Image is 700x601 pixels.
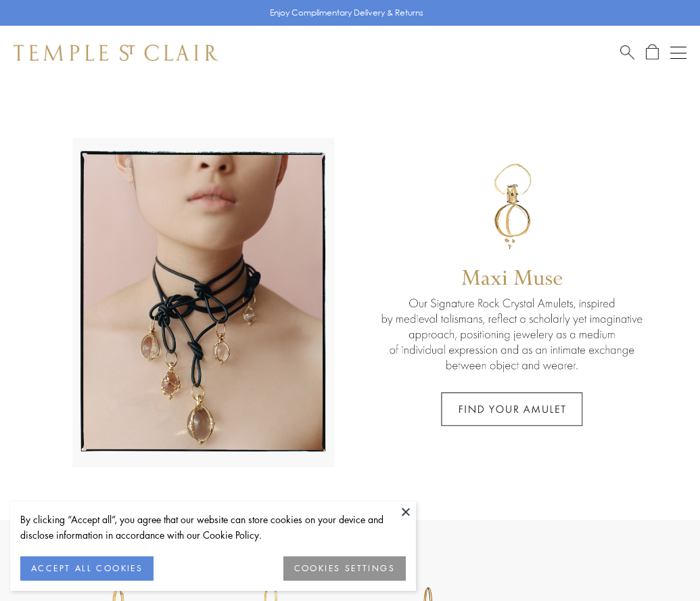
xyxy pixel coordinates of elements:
img: Temple St. Clair [14,45,218,61]
div: By clicking “Accept all”, you agree that our website can store cookies on your device and disclos... [20,512,406,543]
button: ACCEPT ALL COOKIES [20,556,154,581]
button: Open navigation [670,45,686,61]
p: Enjoy Complimentary Delivery & Returns [270,6,423,20]
a: Search [620,44,634,61]
a: Open Shopping Bag [646,44,659,61]
button: COOKIES SETTINGS [283,556,406,581]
